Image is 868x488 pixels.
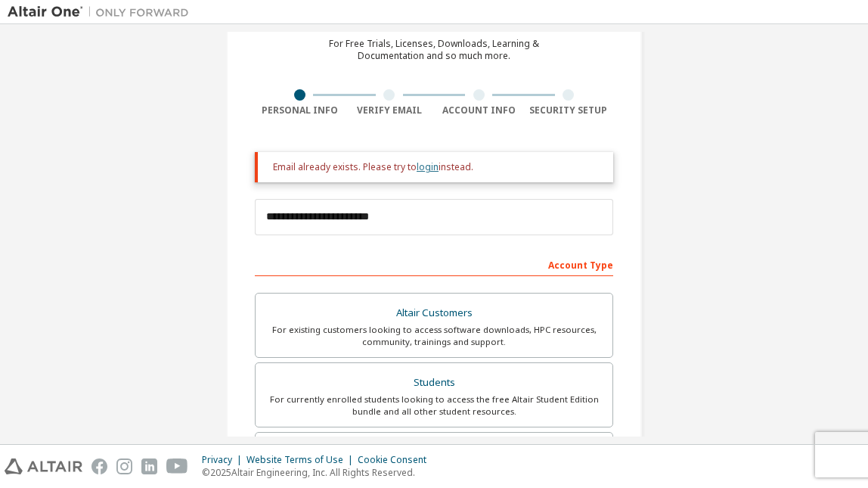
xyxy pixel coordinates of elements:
img: linkedin.svg [141,458,157,474]
div: Privacy [202,454,246,466]
div: For currently enrolled students looking to access the free Altair Student Edition bundle and all ... [265,393,603,418]
div: Verify Email [345,104,435,117]
div: For Free Trials, Licenses, Downloads, Learning & Documentation and so much more. [329,38,539,62]
div: Account Type [255,252,613,276]
div: Security Setup [524,104,614,117]
div: Personal Info [255,104,345,117]
p: © 2025 Altair Engineering, Inc. All Rights Reserved. [202,466,436,479]
div: Email already exists. Please try to instead. [273,161,601,173]
div: Website Terms of Use [246,454,358,466]
div: Students [265,372,603,393]
div: Cookie Consent [358,454,436,466]
div: Altair Customers [265,303,603,324]
a: login [417,160,439,173]
div: For existing customers looking to access software downloads, HPC resources, community, trainings ... [265,324,603,348]
img: altair_logo.svg [5,458,82,474]
img: facebook.svg [91,458,107,474]
img: instagram.svg [116,458,132,474]
div: Account Info [434,104,524,117]
img: Altair One [8,5,197,20]
img: youtube.svg [166,458,188,474]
